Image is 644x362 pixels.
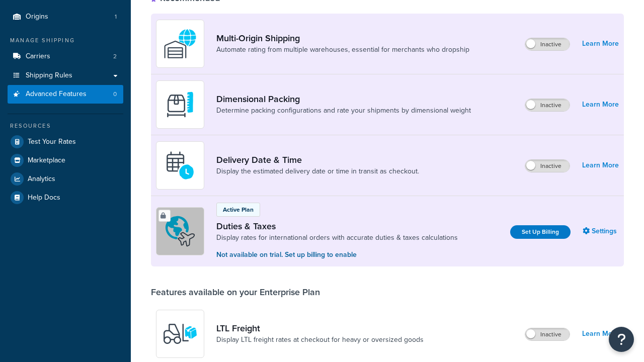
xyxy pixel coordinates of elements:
[8,189,123,207] a: Help Docs
[525,160,570,172] label: Inactive
[223,205,254,214] p: Active Plan
[8,36,123,45] div: Manage Shipping
[216,94,471,105] a: Dimensional Packing
[216,221,458,232] a: Duties & Taxes
[583,224,619,238] a: Settings
[151,287,320,298] div: Features available on your Enterprise Plan
[8,8,123,26] li: Origins
[216,166,419,176] a: Display the estimated delivery date or time in transit as checkout.
[8,47,123,66] a: Carriers2
[28,194,60,202] span: Help Docs
[8,8,123,26] a: Origins1
[8,122,123,130] div: Resources
[26,13,48,21] span: Origins
[216,45,469,55] a: Automate rating from multiple warehouses, essential for merchants who dropship
[26,71,72,80] span: Shipping Rules
[28,156,65,165] span: Marketplace
[26,52,50,61] span: Carriers
[8,85,123,104] li: Advanced Features
[582,158,619,172] a: Learn More
[8,133,123,151] a: Test Your Rates
[525,38,570,50] label: Inactive
[216,106,471,116] a: Determine packing configurations and rate your shipments by dimensional weight
[8,151,123,169] a: Marketplace
[582,37,619,51] a: Learn More
[609,327,634,352] button: Open Resource Center
[216,249,458,260] p: Not available on trial. Set up billing to enable
[216,233,458,243] a: Display rates for international orders with accurate duties & taxes calculations
[582,327,619,341] a: Learn More
[216,33,469,44] a: Multi-Origin Shipping
[163,87,198,122] img: DTVBYsAAAAAASUVORK5CYII=
[163,148,198,183] img: gfkeb5ejjkALwAAAABJRU5ErkJggg==
[216,323,424,334] a: LTL Freight
[28,175,55,184] span: Analytics
[216,154,419,165] a: Delivery Date & Time
[525,328,570,340] label: Inactive
[113,52,117,61] span: 2
[8,85,123,104] a: Advanced Features0
[115,13,117,21] span: 1
[113,90,117,99] span: 0
[8,47,123,66] li: Carriers
[163,316,198,351] img: y79ZsPf0fXUFUhFXDzUgf+ktZg5F2+ohG75+v3d2s1D9TjoU8PiyCIluIjV41seZevKCRuEjTPPOKHJsQcmKCXGdfprl3L4q7...
[216,335,424,345] a: Display LTL freight rates at checkout for heavy or oversized goods
[28,138,76,146] span: Test Your Rates
[525,99,570,111] label: Inactive
[8,170,123,188] a: Analytics
[510,225,571,239] a: Set Up Billing
[8,66,123,85] a: Shipping Rules
[582,98,619,112] a: Learn More
[163,26,198,61] img: WatD5o0RtDAAAAAElFTkSuQmCC
[26,90,87,99] span: Advanced Features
